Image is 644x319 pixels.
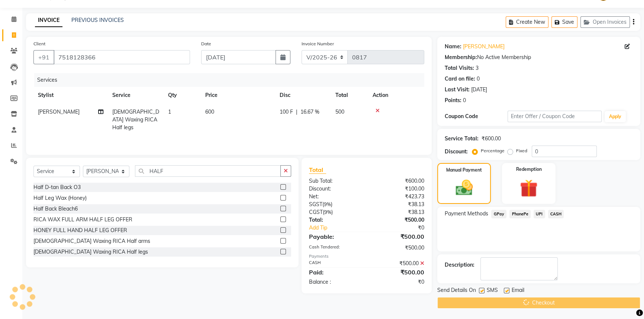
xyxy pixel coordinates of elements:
[368,87,424,104] th: Action
[514,177,543,199] img: _gift.svg
[303,193,367,201] div: Net:
[309,201,322,208] span: SGST
[367,216,430,224] div: ₹500.00
[367,278,430,286] div: ₹0
[303,216,367,224] div: Total:
[33,205,78,213] div: Half Back Bleach6
[367,208,430,216] div: ₹38.13
[487,286,498,296] span: SMS
[580,16,630,28] button: Open Invoices
[506,16,548,28] button: Create New
[477,75,480,83] div: 0
[367,244,430,252] div: ₹500.00
[309,253,425,260] div: Payments
[303,268,367,277] div: Paid:
[445,53,633,61] div: No Active Membership
[303,244,367,252] div: Cash Tendered:
[112,108,159,131] span: [DEMOGRAPHIC_DATA] Waxing RICA Half legs
[367,177,430,185] div: ₹600.00
[482,135,501,143] div: ₹600.00
[509,210,531,218] span: PhonePe
[481,147,505,154] label: Percentage
[367,232,430,241] div: ₹500.00
[445,148,468,156] div: Discount:
[463,43,505,51] a: [PERSON_NAME]
[33,40,45,47] label: Client
[605,111,626,122] button: Apply
[309,209,323,215] span: CGST
[445,135,479,143] div: Service Total:
[33,87,108,104] th: Stylist
[108,87,164,104] th: Service
[34,73,430,87] div: Services
[33,183,81,191] div: Half D-tan Back O3
[331,87,368,104] th: Total
[463,97,466,104] div: 0
[33,216,132,224] div: RICA WAX FULL ARM HALF LEG OFFER
[324,201,331,207] span: 9%
[303,232,367,241] div: Payable:
[135,165,281,177] input: Search or Scan
[201,87,275,104] th: Price
[516,147,527,154] label: Fixed
[303,185,367,193] div: Discount:
[471,86,487,94] div: [DATE]
[367,193,430,201] div: ₹423.73
[367,260,430,267] div: ₹500.00
[445,86,470,94] div: Last Visit:
[445,64,474,72] div: Total Visits:
[377,224,430,232] div: ₹0
[324,209,331,215] span: 9%
[476,64,479,72] div: 3
[534,210,545,218] span: UPI
[450,178,478,198] img: _cash.svg
[303,260,367,267] div: CASH
[33,237,150,245] div: [DEMOGRAPHIC_DATA] Waxing RICA Half arms
[445,113,508,120] div: Coupon Code
[280,108,293,116] span: 100 F
[512,286,524,296] span: Email
[296,108,297,116] span: |
[508,111,602,122] input: Enter Offer / Coupon Code
[300,108,319,116] span: 16.67 %
[367,268,430,277] div: ₹500.00
[551,16,577,28] button: Save
[38,108,80,115] span: [PERSON_NAME]
[33,50,54,64] button: +91
[445,43,461,51] div: Name:
[168,108,171,115] span: 1
[548,210,564,218] span: CASH
[205,108,214,115] span: 600
[309,166,326,174] span: Total
[367,201,430,208] div: ₹38.13
[33,248,148,256] div: [DEMOGRAPHIC_DATA] Waxing RICA Half legs
[516,166,542,173] label: Redemption
[275,87,331,104] th: Disc
[335,108,344,115] span: 500
[33,194,87,202] div: Half Leg Wax (Honey)
[35,14,62,27] a: INVOICE
[446,167,482,173] label: Manual Payment
[303,224,377,232] a: Add Tip
[302,40,334,47] label: Invoice Number
[437,286,476,296] span: Send Details On
[303,201,367,208] div: ( )
[445,53,477,61] div: Membership:
[367,185,430,193] div: ₹100.00
[164,87,201,104] th: Qty
[445,261,474,269] div: Description:
[303,208,367,216] div: ( )
[303,177,367,185] div: Sub Total:
[491,210,506,218] span: GPay
[445,210,488,218] span: Payment Methods
[33,227,127,234] div: HONEY FULL HAND HALF LEG OFFER
[201,40,211,47] label: Date
[303,278,367,286] div: Balance :
[445,75,475,83] div: Card on file:
[54,50,190,64] input: Search by Name/Mobile/Email/Code
[71,17,124,23] a: PREVIOUS INVOICES
[445,97,461,104] div: Points:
